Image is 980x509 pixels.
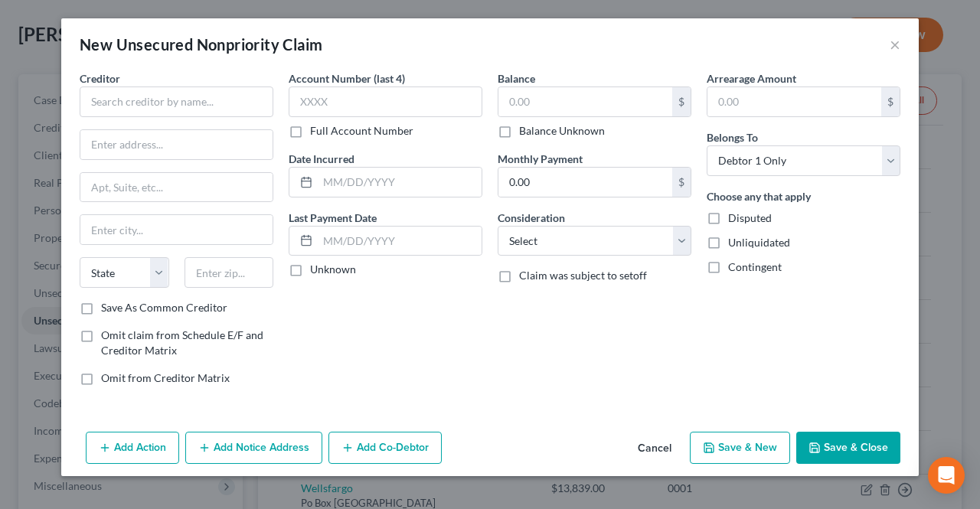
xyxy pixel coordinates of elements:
[796,432,900,464] button: Save & Close
[881,87,900,116] div: $
[101,371,230,384] span: Omit from Creditor Matrix
[498,70,535,86] label: Balance
[80,215,273,244] input: Enter city...
[289,70,405,86] label: Account Number (last 4)
[728,211,772,224] span: Disputed
[289,151,354,167] label: Date Incurred
[80,173,273,202] input: Apt, Suite, etc...
[101,328,263,357] span: Omit claim from Schedule E/F and Creditor Matrix
[498,87,672,116] input: 0.00
[707,188,811,204] label: Choose any that apply
[519,269,647,282] span: Claim was subject to setoff
[86,432,179,464] button: Add Action
[672,168,691,197] div: $
[707,131,758,144] span: Belongs To
[310,262,356,277] label: Unknown
[498,151,583,167] label: Monthly Payment
[707,70,796,86] label: Arrearage Amount
[80,130,273,159] input: Enter address...
[289,210,377,226] label: Last Payment Date
[672,87,691,116] div: $
[928,457,965,494] div: Open Intercom Messenger
[498,210,565,226] label: Consideration
[519,123,605,139] label: Balance Unknown
[318,168,482,197] input: MM/DD/YYYY
[328,432,442,464] button: Add Co-Debtor
[728,260,782,273] span: Contingent
[690,432,790,464] button: Save & New
[80,72,120,85] span: Creditor
[310,123,413,139] label: Full Account Number
[185,432,322,464] button: Add Notice Address
[626,433,684,464] button: Cancel
[289,86,482,117] input: XXXX
[707,87,881,116] input: 0.00
[101,300,227,315] label: Save As Common Creditor
[80,86,273,117] input: Search creditor by name...
[498,168,672,197] input: 0.00
[728,236,790,249] span: Unliquidated
[890,35,900,54] button: ×
[185,257,274,288] input: Enter zip...
[318,227,482,256] input: MM/DD/YYYY
[80,34,322,55] div: New Unsecured Nonpriority Claim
